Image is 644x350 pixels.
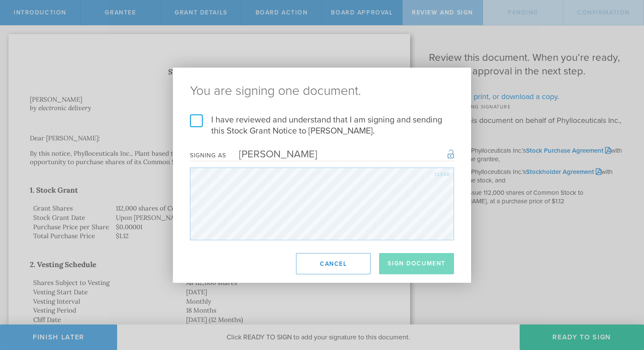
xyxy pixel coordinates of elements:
[226,148,317,160] div: [PERSON_NAME]
[379,253,454,274] button: Sign Document
[190,85,454,97] ng-pluralize: You are signing one document.
[296,253,371,274] button: Cancel
[190,152,226,159] div: Signing as
[190,114,454,137] label: I have reviewed and understand that I am signing and sending this Stock Grant Notice to [PERSON_N...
